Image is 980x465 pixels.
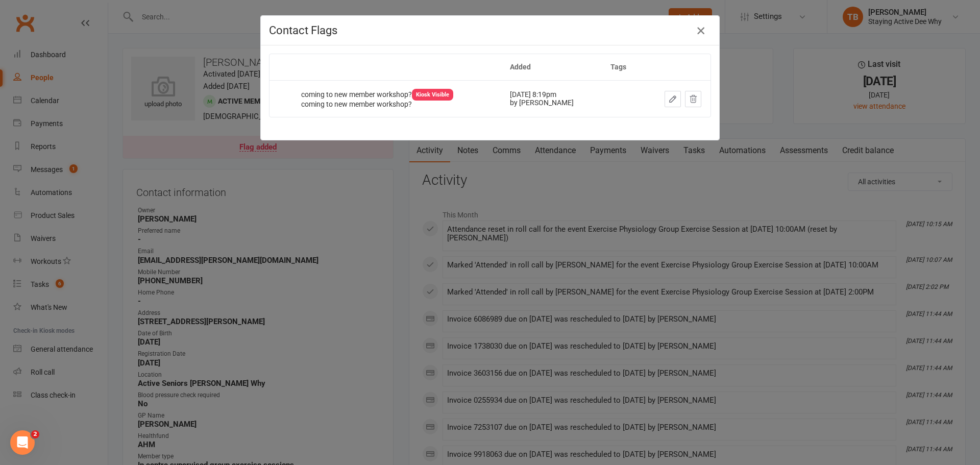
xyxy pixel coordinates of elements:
th: Added [501,54,601,80]
button: Close [693,22,709,39]
iframe: Intercom live chat [10,430,35,455]
h4: Contact Flags [269,24,711,37]
button: Dismiss this flag [685,91,701,107]
span: coming to new member workshop? [301,90,453,99]
td: [DATE] 8:19pm by [PERSON_NAME] [501,80,601,116]
span: 2 [31,430,39,438]
div: Kiosk Visible [412,89,453,101]
div: coming to new member workshop? [301,101,492,108]
th: Tags [601,54,643,80]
